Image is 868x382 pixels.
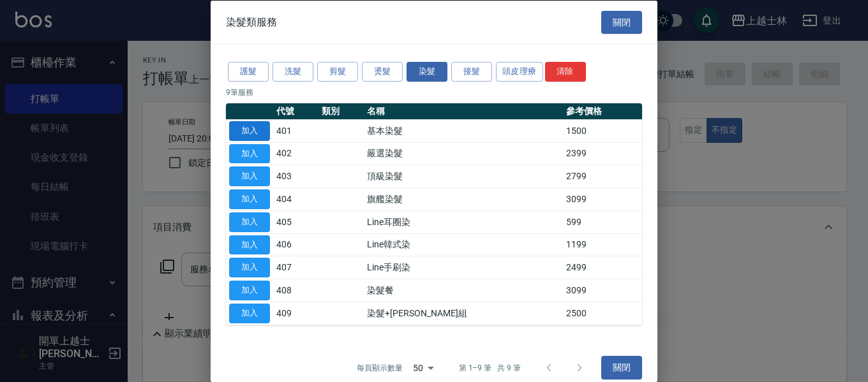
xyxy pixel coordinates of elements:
button: 加入 [229,281,270,300]
td: 基本染髮 [364,119,563,142]
button: 剪髮 [317,62,358,82]
td: 旗艦染髮 [364,187,563,210]
button: 接髮 [451,62,492,82]
button: 洗髮 [273,62,313,82]
p: 每頁顯示數量 [357,362,403,373]
button: 加入 [229,166,270,186]
td: 2399 [563,142,642,165]
td: 404 [273,187,318,210]
button: 加入 [229,212,270,231]
button: 加入 [229,143,270,163]
td: 2500 [563,302,642,325]
td: Line手刷染 [364,256,563,279]
td: 402 [273,142,318,165]
td: Line韓式染 [364,233,563,256]
button: 染髮 [407,62,447,82]
button: 關閉 [601,10,642,34]
th: 類別 [318,103,364,119]
td: 1199 [563,233,642,256]
td: 2499 [563,256,642,279]
th: 參考價格 [563,103,642,119]
button: 關閉 [601,356,642,379]
td: 3099 [563,187,642,210]
td: Line耳圈染 [364,210,563,233]
p: 第 1–9 筆 共 9 筆 [459,362,521,373]
button: 清除 [545,62,586,82]
th: 代號 [273,103,318,119]
button: 加入 [229,235,270,254]
span: 染髮類服務 [226,15,277,28]
button: 護髮 [228,62,269,82]
td: 3099 [563,279,642,302]
td: 406 [273,233,318,256]
td: 409 [273,302,318,325]
button: 加入 [229,303,270,323]
button: 頭皮理療 [496,62,543,82]
td: 頂級染髮 [364,165,563,187]
td: 599 [563,210,642,233]
td: 2799 [563,165,642,187]
th: 名稱 [364,103,563,119]
td: 嚴選染髮 [364,142,563,165]
td: 1500 [563,119,642,142]
button: 加入 [229,258,270,277]
td: 407 [273,256,318,279]
p: 9 筆服務 [226,86,642,98]
td: 403 [273,165,318,187]
td: 401 [273,119,318,142]
td: 405 [273,210,318,233]
button: 加入 [229,121,270,140]
button: 燙髮 [362,62,403,82]
td: 染髮餐 [364,279,563,302]
td: 染髮+[PERSON_NAME]組 [364,302,563,325]
button: 加入 [229,189,270,209]
td: 408 [273,279,318,302]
